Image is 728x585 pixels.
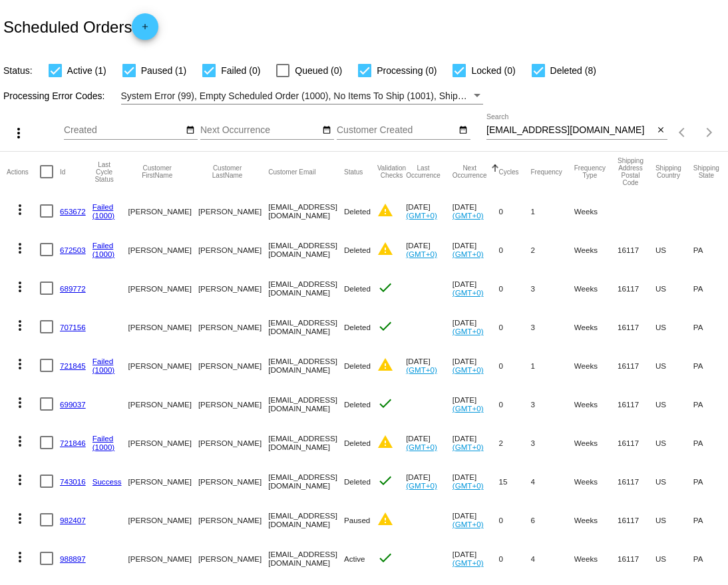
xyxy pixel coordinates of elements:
[268,423,344,462] mat-cell: [EMAIL_ADDRESS][DOMAIN_NAME]
[377,473,393,488] mat-icon: check
[531,307,574,346] mat-cell: 3
[60,477,86,486] a: 743016
[60,516,86,524] a: 982407
[574,230,618,269] mat-cell: Weeks
[12,395,28,411] mat-icon: more_vert
[128,346,198,385] mat-cell: [PERSON_NAME]
[531,230,574,269] mat-cell: 2
[453,558,484,567] a: (GMT+0)
[92,477,122,486] a: Success
[377,202,393,218] mat-icon: warning
[128,423,198,462] mat-cell: [PERSON_NAME]
[344,439,371,447] span: Deleted
[377,550,393,566] mat-icon: check
[268,500,344,539] mat-cell: [EMAIL_ADDRESS][DOMAIN_NAME]
[92,357,114,365] a: Failed
[344,323,371,331] span: Deleted
[268,269,344,307] mat-cell: [EMAIL_ADDRESS][DOMAIN_NAME]
[499,192,531,230] mat-cell: 0
[3,13,158,40] h2: Scheduled Orders
[453,481,484,490] a: (GMT+0)
[656,125,665,136] mat-icon: close
[453,269,499,307] mat-cell: [DATE]
[499,269,531,307] mat-cell: 0
[531,539,574,578] mat-cell: 4
[655,164,681,179] button: Change sorting for ShippingCountry
[406,462,453,500] mat-cell: [DATE]
[377,63,437,79] span: Processing (0)
[453,365,484,374] a: (GMT+0)
[499,500,531,539] mat-cell: 0
[198,462,268,500] mat-cell: [PERSON_NAME]
[344,516,370,524] span: Paused
[60,168,65,176] button: Change sorting for Id
[198,423,268,462] mat-cell: [PERSON_NAME]
[3,65,33,76] span: Status:
[499,385,531,423] mat-cell: 0
[128,269,198,307] mat-cell: [PERSON_NAME]
[60,361,86,370] a: 721845
[128,500,198,539] mat-cell: [PERSON_NAME]
[60,439,86,447] a: 721846
[377,511,393,527] mat-icon: warning
[268,307,344,346] mat-cell: [EMAIL_ADDRESS][DOMAIN_NAME]
[618,423,655,462] mat-cell: 16117
[67,63,106,79] span: Active (1)
[453,500,499,539] mat-cell: [DATE]
[486,125,653,136] input: Search
[92,434,114,443] a: Failed
[618,385,655,423] mat-cell: 16117
[669,119,696,146] button: Previous page
[574,346,618,385] mat-cell: Weeks
[499,462,531,500] mat-cell: 15
[92,211,115,220] a: (1000)
[453,230,499,269] mat-cell: [DATE]
[186,125,195,136] mat-icon: date_range
[618,307,655,346] mat-cell: 16117
[344,207,371,216] span: Deleted
[268,192,344,230] mat-cell: [EMAIL_ADDRESS][DOMAIN_NAME]
[198,385,268,423] mat-cell: [PERSON_NAME]
[198,164,256,179] button: Change sorting for CustomerLastName
[128,164,186,179] button: Change sorting for CustomerFirstName
[453,443,484,451] a: (GMT+0)
[574,539,618,578] mat-cell: Weeks
[60,400,86,409] a: 699037
[453,462,499,500] mat-cell: [DATE]
[655,307,693,346] mat-cell: US
[531,500,574,539] mat-cell: 6
[406,192,453,230] mat-cell: [DATE]
[655,269,693,307] mat-cell: US
[60,554,86,563] a: 988897
[618,346,655,385] mat-cell: 16117
[531,269,574,307] mat-cell: 3
[268,539,344,578] mat-cell: [EMAIL_ADDRESS][DOMAIN_NAME]
[574,192,618,230] mat-cell: Weeks
[574,307,618,346] mat-cell: Weeks
[60,323,86,331] a: 707156
[198,500,268,539] mat-cell: [PERSON_NAME]
[453,288,484,297] a: (GMT+0)
[198,192,268,230] mat-cell: [PERSON_NAME]
[92,161,116,183] button: Change sorting for LastProcessingCycleId
[655,423,693,462] mat-cell: US
[618,462,655,500] mat-cell: 16117
[198,307,268,346] mat-cell: [PERSON_NAME]
[141,63,186,79] span: Paused (1)
[453,192,499,230] mat-cell: [DATE]
[453,307,499,346] mat-cell: [DATE]
[453,385,499,423] mat-cell: [DATE]
[655,539,693,578] mat-cell: US
[499,346,531,385] mat-cell: 0
[618,157,643,186] button: Change sorting for ShippingPostcode
[137,22,153,38] mat-icon: add
[618,230,655,269] mat-cell: 16117
[574,423,618,462] mat-cell: Weeks
[12,510,28,526] mat-icon: more_vert
[574,164,606,179] button: Change sorting for FrequencyType
[453,520,484,528] a: (GMT+0)
[128,307,198,346] mat-cell: [PERSON_NAME]
[92,250,115,258] a: (1000)
[406,211,437,220] a: (GMT+0)
[453,346,499,385] mat-cell: [DATE]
